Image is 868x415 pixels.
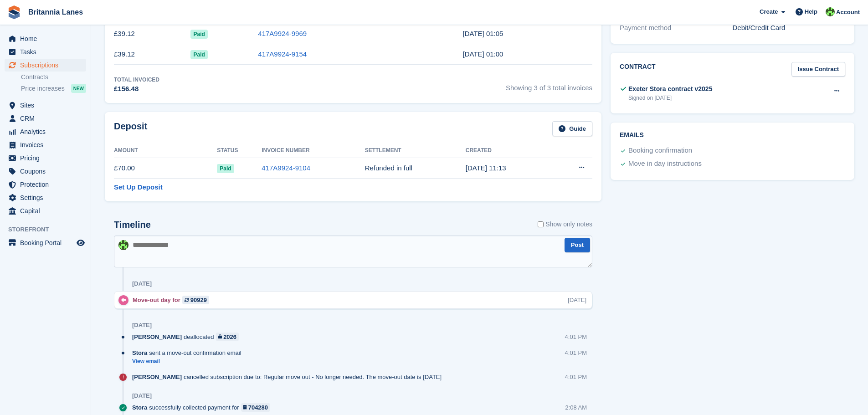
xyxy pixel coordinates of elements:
div: Move-out day for [133,296,214,304]
div: 4:01 PM [565,348,587,357]
span: Price increases [21,84,65,93]
span: Showing 3 of 3 total invoices [506,76,592,94]
span: Protection [20,178,75,191]
a: menu [5,236,86,249]
td: £70.00 [114,158,217,179]
a: 2026 [216,333,239,341]
a: menu [5,178,86,191]
span: Paid [217,164,234,173]
a: Price increases NEW [21,83,86,93]
a: menu [5,165,86,178]
div: cancelled subscription due to: Regular move out - No longer needed. The move-out date is [DATE] [132,373,446,381]
a: 90929 [182,296,209,304]
a: menu [5,125,86,138]
div: Move in day instructions [628,159,702,169]
div: [DATE] [568,296,586,304]
h2: Emails [620,132,845,139]
th: Invoice Number [262,143,365,158]
a: 704280 [241,403,271,412]
div: £156.48 [114,84,159,94]
a: Set Up Deposit [114,182,163,193]
a: View email [132,358,246,365]
a: Britannia Lanes [25,5,87,20]
th: Created [466,143,552,158]
div: [DATE] [132,280,152,287]
a: menu [5,112,86,125]
input: Show only notes [538,220,544,229]
span: Stora [132,348,147,357]
span: Paid [190,50,207,59]
div: Payment method [620,23,732,33]
div: successfully collected payment for [132,403,275,412]
time: 2025-07-18 00:05:44 UTC [463,30,503,37]
th: Amount [114,143,217,158]
img: Robert Parr [118,240,128,250]
img: Robert Parr [826,7,835,16]
a: 417A9924-9154 [258,50,307,58]
a: menu [5,191,86,204]
a: menu [5,205,86,217]
div: 90929 [190,296,207,304]
td: Refunded in full [365,158,466,179]
img: stora-icon-8386f47178a22dfd0bd8f6a31ec36ba5ce8667c1dd55bd0f319d3a0aa187defe.svg [7,5,21,19]
label: Show only notes [538,220,592,229]
div: Booking confirmation [628,145,692,156]
span: Settings [20,191,75,204]
th: Settlement [365,143,466,158]
span: Paid [190,30,207,39]
div: Debit/Credit Card [733,23,845,33]
a: menu [5,59,86,72]
div: 2:08 AM [565,403,587,412]
span: Booking Portal [20,236,75,249]
h2: Timeline [114,220,151,230]
button: Post [565,238,590,253]
span: Capital [20,205,75,217]
a: Contracts [21,73,86,82]
span: Subscriptions [20,59,75,72]
span: Invoices [20,138,75,151]
div: [DATE] [132,322,152,329]
span: CRM [20,112,75,125]
div: 2026 [223,333,236,341]
td: £39.12 [114,44,190,65]
div: Total Invoiced [114,76,159,84]
a: Guide [552,121,592,136]
h2: Deposit [114,121,147,136]
span: Create [760,7,778,16]
span: Home [20,32,75,45]
span: Analytics [20,125,75,138]
time: 2025-06-18 00:00:32 UTC [463,50,503,58]
span: Pricing [20,152,75,164]
a: Issue Contract [791,62,845,77]
span: Account [836,8,860,17]
span: [PERSON_NAME] [132,333,182,341]
a: menu [5,32,86,45]
td: £39.12 [114,24,190,44]
div: Signed on [DATE] [628,94,712,102]
div: Exeter Stora contract v2025 [628,84,712,94]
span: Sites [20,99,75,112]
h2: Contract [620,62,656,77]
a: 417A9924-9104 [262,164,310,172]
div: 4:01 PM [565,333,587,341]
span: Coupons [20,165,75,178]
span: Help [805,7,817,16]
div: NEW [71,84,86,93]
a: menu [5,46,86,58]
span: Stora [132,403,147,412]
th: Status [217,143,262,158]
a: menu [5,152,86,164]
a: Preview store [75,237,86,248]
span: Storefront [8,225,91,234]
div: 704280 [248,403,268,412]
a: menu [5,138,86,151]
time: 2025-06-15 10:13:25 UTC [466,164,506,172]
div: [DATE] [132,392,152,400]
div: deallocated [132,333,243,341]
a: menu [5,99,86,112]
a: 417A9924-9969 [258,30,307,37]
span: [PERSON_NAME] [132,373,182,381]
div: 4:01 PM [565,373,587,381]
span: Tasks [20,46,75,58]
div: sent a move-out confirmation email [132,348,246,357]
